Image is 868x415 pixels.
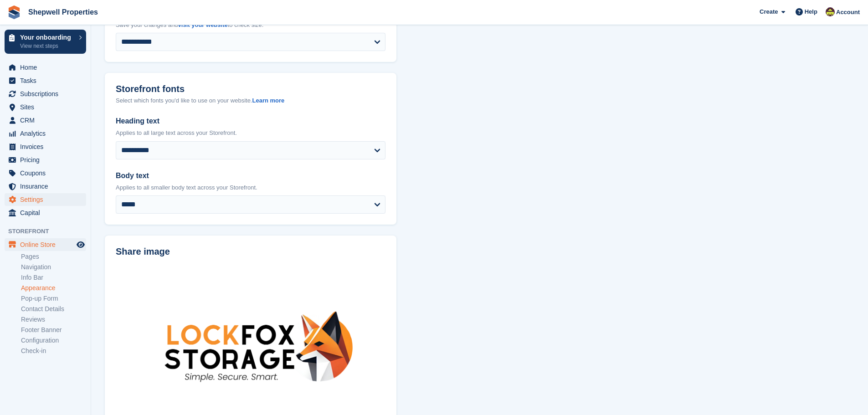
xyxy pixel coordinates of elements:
[116,246,385,257] h2: Share image
[21,252,86,261] a: Pages
[5,30,86,54] a: Your onboarding View next steps
[20,42,74,50] p: View next steps
[21,263,86,272] a: Navigation
[21,284,86,292] a: Appearance
[116,116,385,127] label: Heading text
[836,8,860,17] span: Account
[21,273,86,282] a: Info Bar
[20,180,75,193] span: Insurance
[116,183,385,192] p: Applies to all smaller body text across your Storefront.
[21,294,86,303] a: Pop-up Form
[20,206,75,219] span: Capital
[75,239,86,250] a: Preview store
[5,114,86,127] a: menu
[7,5,21,19] img: stora-icon-8386f47178a22dfd0bd8f6a31ec36ba5ce8667c1dd55bd0f319d3a0aa187defe.svg
[116,170,385,181] label: Body text
[21,315,86,324] a: Reviews
[116,96,385,105] div: Select which fonts you'd like to use on your website.
[5,193,86,206] a: menu
[20,193,75,206] span: Settings
[5,140,86,153] a: menu
[826,7,835,16] img: Dan Shepherd
[5,238,86,251] a: menu
[5,167,86,179] a: menu
[20,127,75,140] span: Analytics
[20,87,75,100] span: Subscriptions
[5,154,86,166] a: menu
[20,238,75,251] span: Online Store
[20,167,75,179] span: Coupons
[20,140,75,153] span: Invoices
[760,7,778,16] span: Create
[116,84,185,94] h2: Storefront fonts
[20,101,75,113] span: Sites
[5,180,86,193] a: menu
[5,61,86,74] a: menu
[5,127,86,140] a: menu
[805,7,817,16] span: Help
[178,21,228,28] a: visit your website
[21,347,86,355] a: Check-in
[21,305,86,313] a: Contact Details
[20,114,75,127] span: CRM
[5,206,86,219] a: menu
[20,61,75,74] span: Home
[5,87,86,100] a: menu
[20,34,74,41] p: Your onboarding
[8,227,91,236] span: Storefront
[25,5,102,20] a: Shepwell Properties
[21,336,86,345] a: Configuration
[5,101,86,113] a: menu
[116,20,385,30] p: Save your changes and to check size.
[21,326,86,334] a: Footer Banner
[5,74,86,87] a: menu
[116,128,385,138] p: Applies to all large text across your Storefront.
[20,74,75,87] span: Tasks
[252,97,284,104] a: Learn more
[20,154,75,166] span: Pricing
